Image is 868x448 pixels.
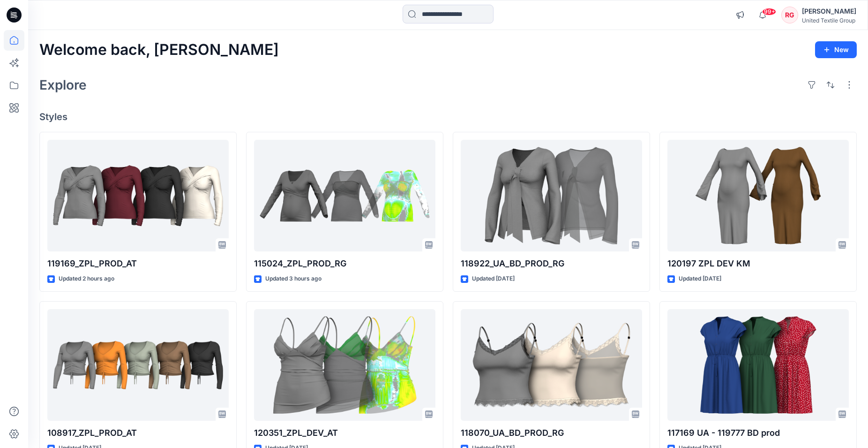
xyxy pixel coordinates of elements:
[815,41,857,58] button: New
[461,309,642,421] a: 118070_UA_BD_PROD_RG
[47,140,229,252] a: 119169_ZPL_PROD_AT
[47,257,229,270] p: 119169_ZPL_PROD_AT
[39,77,87,92] h2: Explore
[254,426,435,440] p: 120351_ZPL_DEV_AT
[47,309,229,421] a: 108917_ZPL_PROD_AT
[667,426,849,440] p: 117169 UA - 119777 BD prod
[472,274,515,284] p: Updated [DATE]
[667,257,849,270] p: 120197 ZPL DEV KM
[461,140,642,252] a: 118922_UA_BD_PROD_RG
[461,426,642,440] p: 118070_UA_BD_PROD_RG
[39,111,857,122] h4: Styles
[762,8,776,15] span: 99+
[254,140,435,252] a: 115024_ZPL_PROD_RG
[254,257,435,270] p: 115024_ZPL_PROD_RG
[265,274,322,284] p: Updated 3 hours ago
[667,309,849,421] a: 117169 UA - 119777 BD prod
[667,140,849,252] a: 120197 ZPL DEV KM
[802,6,856,17] div: [PERSON_NAME]
[802,17,856,24] div: United Textile Group
[254,309,435,421] a: 120351_ZPL_DEV_AT
[59,274,114,284] p: Updated 2 hours ago
[461,257,642,270] p: 118922_UA_BD_PROD_RG
[679,274,721,284] p: Updated [DATE]
[39,41,279,59] h2: Welcome back, [PERSON_NAME]
[781,7,798,23] div: RG
[47,426,229,440] p: 108917_ZPL_PROD_AT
